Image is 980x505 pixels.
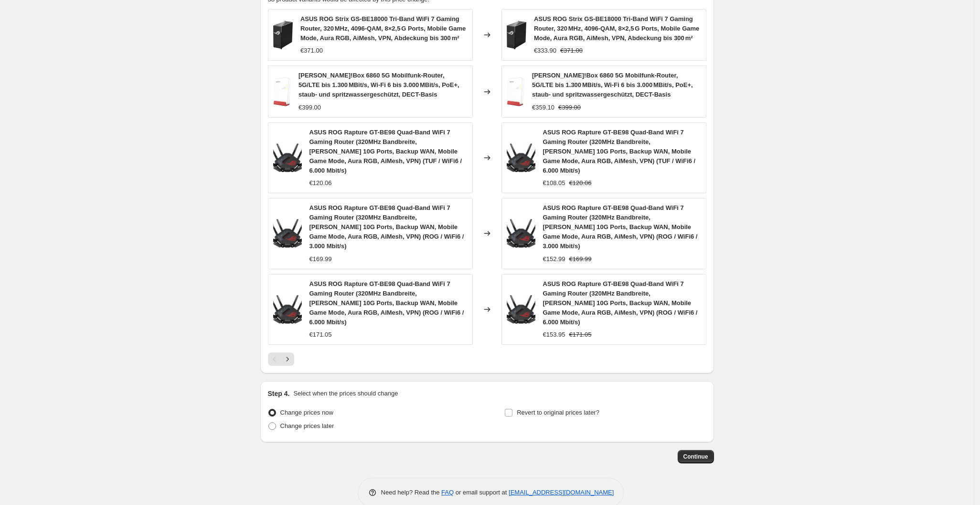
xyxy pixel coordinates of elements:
[441,489,454,496] a: FAQ
[507,295,535,324] img: 71IZROD_3-L._AC_SL1500_80x.jpg
[517,409,599,416] span: Revert to original prices later?
[280,409,333,416] span: Change prices now
[309,254,332,264] div: €169.99
[534,46,556,55] div: €333.90
[569,330,592,340] strike: €171.05
[268,389,290,398] h2: Step 4.
[273,219,302,248] img: 71IZROD_3-L._AC_SL1500_80x.jpg
[298,103,321,112] div: €399.00
[281,352,294,366] button: Next
[560,46,583,55] strike: €371.00
[309,280,464,326] span: ASUS ROG Rapture GT-BE98 Quad-Band WiFi 7 Gaming Router (320MHz Bandbreite, [PERSON_NAME] 10G Por...
[543,254,565,264] div: €152.99
[273,143,302,172] img: 71IZROD_3-L._AC_SL1500_80x.jpg
[300,46,323,55] div: €371.00
[678,450,714,463] button: Continue
[532,72,693,98] span: [PERSON_NAME]!Box 6860 5G Mobilfunk-Router, 5G/LTE bis 1.300 MBit/s, Wi-Fi 6 bis 3.000 MBit/s, Po...
[309,204,464,250] span: ASUS ROG Rapture GT-BE98 Quad-Band WiFi 7 Gaming Router (320MHz Bandbreite, [PERSON_NAME] 10G Por...
[300,15,466,42] span: ASUS ROG Strix GS-BE18000 Tri-Band WiFi 7 Gaming Router, 320 MHz, 4096-QAM, 8×2,5 G Ports, Mobile...
[543,129,696,174] span: ASUS ROG Rapture GT-BE98 Quad-Band WiFi 7 Gaming Router (320MHz Bandbreite, [PERSON_NAME] 10G Por...
[507,143,535,172] img: 71IZROD_3-L._AC_SL1500_80x.jpg
[507,219,535,248] img: 71IZROD_3-L._AC_SL1500_80x.jpg
[543,204,698,250] span: ASUS ROG Rapture GT-BE98 Quad-Band WiFi 7 Gaming Router (320MHz Bandbreite, [PERSON_NAME] 10G Por...
[268,352,294,366] nav: Pagination
[543,280,698,326] span: ASUS ROG Rapture GT-BE98 Quad-Band WiFi 7 Gaming Router (320MHz Bandbreite, [PERSON_NAME] 10G Por...
[509,489,614,496] a: [EMAIL_ADDRESS][DOMAIN_NAME]
[273,21,293,49] img: 61c5Sfkh6RL._AC_SL1500_80x.jpg
[273,77,291,106] img: 51D89irq1bL._AC_SL1500_80x.jpg
[273,295,302,324] img: 71IZROD_3-L._AC_SL1500_80x.jpg
[298,72,459,98] span: [PERSON_NAME]!Box 6860 5G Mobilfunk-Router, 5G/LTE bis 1.300 MBit/s, Wi-Fi 6 bis 3.000 MBit/s, Po...
[543,178,565,188] div: €108.05
[569,254,592,264] strike: €169.99
[293,389,398,398] p: Select when the prices should change
[534,15,699,42] span: ASUS ROG Strix GS-BE18000 Tri-Band WiFi 7 Gaming Router, 320 MHz, 4096-QAM, 8×2,5 G Ports, Mobile...
[569,178,592,188] strike: €120.06
[381,489,442,496] span: Need help? Read the
[309,178,332,188] div: €120.06
[558,103,581,112] strike: €399.00
[543,330,565,340] div: €153.95
[309,330,332,340] div: €171.05
[532,103,554,112] div: €359.10
[683,453,708,461] span: Continue
[454,489,509,496] span: or email support at
[507,77,525,106] img: 51D89irq1bL._AC_SL1500_80x.jpg
[309,129,462,174] span: ASUS ROG Rapture GT-BE98 Quad-Band WiFi 7 Gaming Router (320MHz Bandbreite, [PERSON_NAME] 10G Por...
[507,21,526,49] img: 61c5Sfkh6RL._AC_SL1500_80x.jpg
[280,422,334,429] span: Change prices later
